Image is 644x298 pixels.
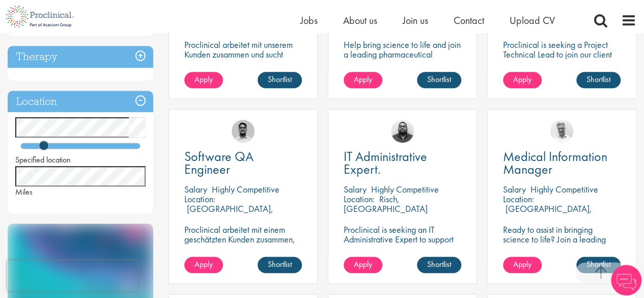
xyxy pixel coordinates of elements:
span: Location: [503,193,534,205]
span: Salary [503,183,526,195]
h3: Therapy [8,46,153,68]
img: Timothy Deschamps [232,120,255,143]
a: Apply [503,72,542,88]
a: Software QA Engineer [184,150,302,176]
a: Apply [184,257,223,273]
span: Software QA Engineer [184,148,254,178]
p: Highly Competitive [530,183,598,195]
a: Upload CV [510,14,555,27]
p: [GEOGRAPHIC_DATA], [GEOGRAPHIC_DATA] [184,203,273,224]
span: Specified location [15,154,71,165]
a: Apply [184,72,223,88]
a: Jobs [300,14,318,27]
img: Ashley Bennett [391,120,414,143]
a: About us [343,14,377,27]
p: Risch, [GEOGRAPHIC_DATA] [344,193,428,214]
p: Proclinical is seeking a Project Technical Lead to join our client for an exciting contract role. [503,40,621,69]
span: Apply [513,74,531,85]
span: Apply [194,74,213,85]
a: Medical Information Manager [503,150,621,176]
p: Proclinical arbeitet mit einem geschätzten Kunden zusammen, der einen Software-QA-Ingenieur zur V... [184,225,302,273]
a: Contact [454,14,484,27]
span: Location: [344,193,375,205]
img: Chatbot [611,265,641,295]
a: Shortlist [576,257,621,273]
a: Apply [503,257,542,273]
span: Miles [15,186,33,197]
span: Apply [354,74,372,85]
span: Apply [354,259,372,269]
img: Joshua Bye [550,120,573,143]
p: Ready to assist in bringing science to life? Join a leading pharmaceutical company to play a key ... [503,225,621,283]
a: Join us [403,14,428,27]
p: Highly Competitive [371,183,439,195]
span: Salary [184,183,207,195]
p: Highly Competitive [212,183,279,195]
h3: Location [8,91,153,113]
span: Apply [513,259,531,269]
span: IT Administrative Expert. [344,148,427,178]
span: Location: [184,193,215,205]
span: Apply [194,259,213,269]
a: Shortlist [417,72,461,88]
p: Proclinical arbeitet mit unserem Kunden zusammen und sucht einen Datenbankspezialisten zur Verstä... [184,40,302,88]
span: Medical Information Manager [503,148,607,178]
a: Apply [344,72,382,88]
a: Shortlist [417,257,461,273]
p: [GEOGRAPHIC_DATA], [GEOGRAPHIC_DATA] [503,203,592,224]
p: Help bring science to life and join a leading pharmaceutical company to play a key role in delive... [344,40,461,88]
a: Shortlist [576,72,621,88]
a: IT Administrative Expert. [344,150,461,176]
a: Apply [344,257,382,273]
span: Salary [344,183,367,195]
a: Shortlist [258,72,302,88]
iframe: reCAPTCHA [7,260,137,291]
p: Proclinical is seeking an IT Administrative Expert to support the Commercial stream SAP SD of the... [344,225,461,273]
a: Shortlist [258,257,302,273]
